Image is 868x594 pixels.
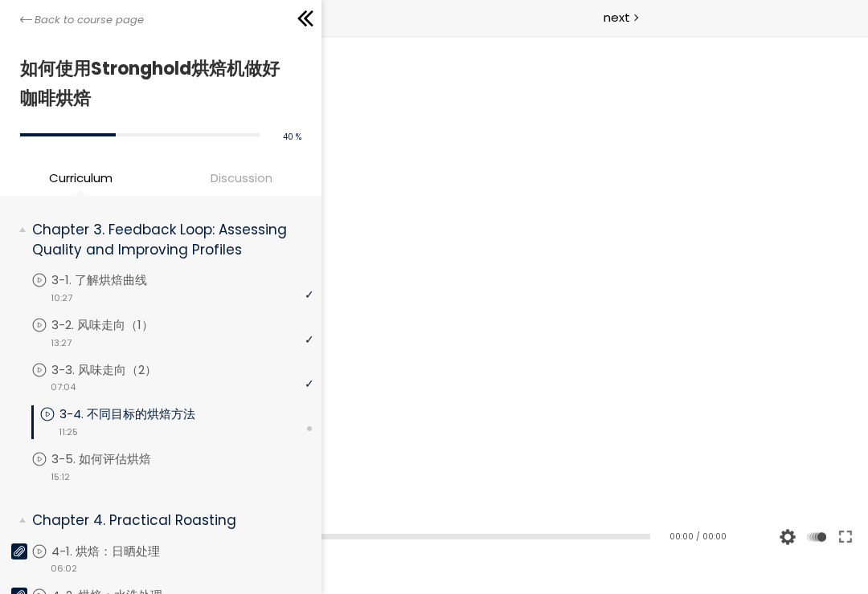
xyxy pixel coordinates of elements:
span: Curriculum [49,169,113,187]
span: 10:27 [51,291,72,305]
a: Back to course page [20,12,144,28]
p: 3-4. 不同目标的烘焙方法 [59,405,227,423]
button: Video quality [776,479,800,524]
div: Change playback rate [802,479,831,524]
p: Chapter 3. Feedback Loop: Assessing Quality and Improving Profiles [32,220,301,259]
p: 3-1. 了解烘焙曲线 [51,271,179,289]
span: 07:04 [51,380,76,394]
span: Back to course page [35,12,144,28]
span: 13:27 [51,336,72,350]
p: 3-2. 风味走向（1） [51,316,186,334]
span: Discussion [165,169,317,187]
button: Play back rate [805,479,829,524]
span: 40 % [283,131,301,143]
div: 00:00 / 00:00 [665,495,727,508]
h1: 如何使用Stronghold烘焙机做好咖啡烘焙 [20,54,293,114]
p: Chapter 4. Practical Roasting [32,511,301,531]
span: 11:25 [59,425,78,439]
p: 3-3. 风味走向（2） [51,361,189,379]
span: next [604,8,630,26]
